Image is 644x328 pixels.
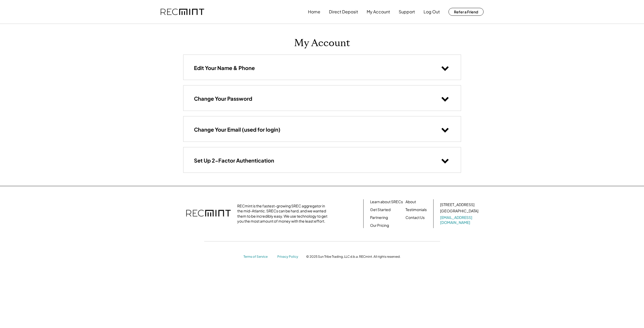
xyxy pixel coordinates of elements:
[448,8,484,16] button: Refer a Friend
[194,157,274,164] h3: Set Up 2-Factor Authentication
[161,9,204,15] img: recmint-logotype%403x.png
[440,208,478,214] div: [GEOGRAPHIC_DATA]
[308,7,320,17] button: Home
[367,7,390,17] button: My Account
[405,199,416,205] a: About
[329,7,358,17] button: Direct Deposit
[370,199,403,205] a: Learn about SRECs
[370,215,388,220] a: Partnering
[294,37,350,49] h1: My Account
[424,7,440,17] button: Log Out
[370,223,389,228] a: Our Pricing
[186,205,231,223] img: recmint-logotype%403x.png
[440,202,474,207] div: [STREET_ADDRESS]
[194,64,255,71] h3: Edit Your Name & Phone
[237,203,330,224] div: RECmint is the fastest-growing SREC aggregator in the mid-Atlantic. SRECs can be hard, and we wan...
[440,215,479,225] a: [EMAIL_ADDRESS][DOMAIN_NAME]
[370,207,391,212] a: Get Started
[399,7,415,17] button: Support
[277,255,301,259] a: Privacy Policy
[405,207,427,212] a: Testimonials
[243,255,272,259] a: Terms of Service
[194,126,280,133] h3: Change Your Email (used for login)
[405,215,425,220] a: Contact Us
[194,95,252,102] h3: Change Your Password
[306,255,401,259] div: © 2025 Sun Tribe Trading, LLC d.b.a. RECmint. All rights reserved.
